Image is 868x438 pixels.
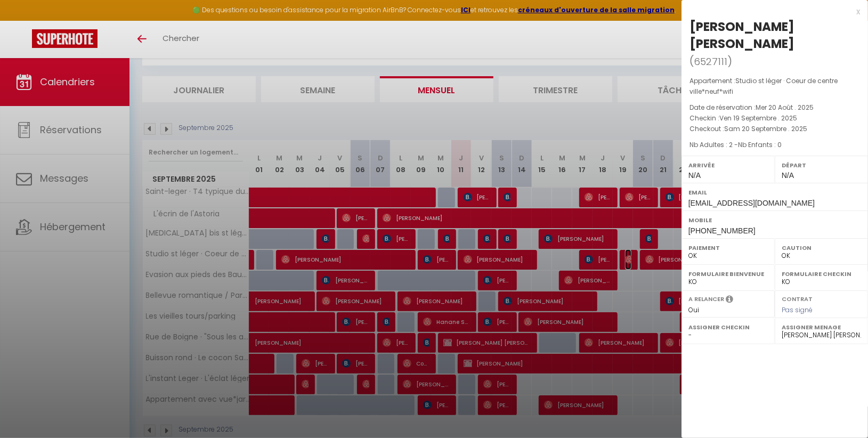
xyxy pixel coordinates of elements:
[782,322,861,332] label: Assigner Menage
[689,124,860,134] p: Checkout :
[688,199,815,207] span: [EMAIL_ADDRESS][DOMAIN_NAME]
[782,242,861,253] label: Caution
[689,18,860,52] div: [PERSON_NAME] [PERSON_NAME]
[689,113,860,124] p: Checkin :
[782,295,813,302] label: Contrat
[688,160,768,171] label: Arrivée
[689,54,732,69] span: ( )
[682,5,860,18] div: x
[782,171,794,180] span: N/A
[688,171,701,180] span: N/A
[689,140,782,149] span: Nb Adultes : 2 -
[726,295,733,306] i: Sélectionner OUI si vous souhaiter envoyer les séquences de messages post-checkout
[719,113,797,123] span: Ven 19 Septembre . 2025
[9,4,40,36] button: Ouvrir le widget de chat LiveChat
[782,305,813,314] span: Pas signé
[689,76,838,96] span: Studio st léger · Coeur de centre ville*neuf*wifi
[782,269,861,279] label: Formulaire Checkin
[688,187,861,198] label: Email
[823,390,860,430] iframe: Chat
[724,124,807,133] span: Sam 20 Septembre . 2025
[694,55,727,68] span: 6527111
[688,226,756,235] span: [PHONE_NUMBER]
[756,103,814,112] span: Mer 20 Août . 2025
[688,295,724,304] label: A relancer
[688,242,768,253] label: Paiement
[738,140,782,149] span: Nb Enfants : 0
[689,102,860,113] p: Date de réservation :
[688,322,768,332] label: Assigner Checkin
[688,215,861,225] label: Mobile
[782,160,861,171] label: Départ
[688,269,768,279] label: Formulaire Bienvenue
[689,76,860,97] p: Appartement :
